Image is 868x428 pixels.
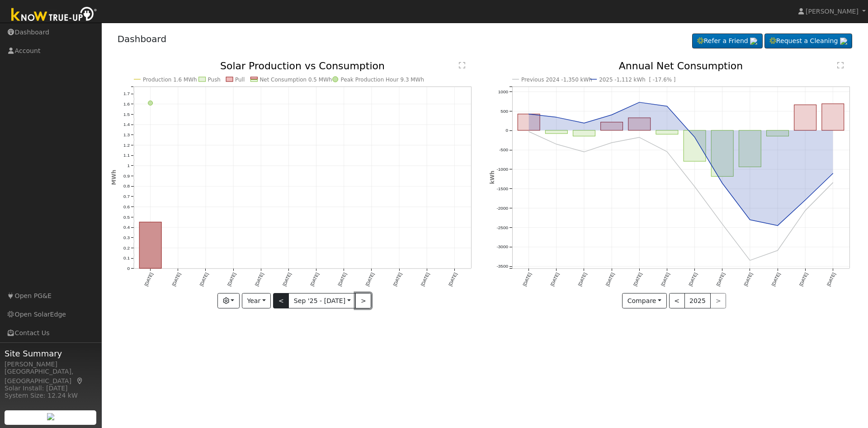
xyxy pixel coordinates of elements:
[496,245,508,250] text: -3000
[123,112,130,117] text: 1.5
[693,135,697,139] circle: onclick=""
[822,104,844,130] rect: onclick=""
[337,272,347,287] text: [DATE]
[582,150,586,154] circle: onclick=""
[521,77,592,83] text: Previous 2024 -1,350 kWh
[7,5,102,25] img: Know True-Up
[601,122,623,130] rect: onclick=""
[665,150,669,154] circle: onclick=""
[693,185,697,188] circle: onclick=""
[76,377,84,385] a: Map
[5,391,97,400] div: System Size: 12.24 kW
[123,101,130,106] text: 1.6
[776,224,779,227] circle: onclick=""
[143,272,154,287] text: [DATE]
[123,256,130,261] text: 0.1
[123,225,130,230] text: 0.4
[242,293,271,308] button: Year
[148,101,152,106] circle: onclick=""
[688,272,698,287] text: [DATE]
[198,272,209,287] text: [DATE]
[577,272,588,287] text: [DATE]
[748,218,752,222] circle: onclick=""
[632,272,643,287] text: [DATE]
[599,77,675,83] text: 2025 -1,112 kWh [ -17.6% ]
[637,136,641,139] circle: onclick=""
[143,77,197,83] text: Production 1.6 MWh
[750,38,757,45] img: retrieve
[669,293,685,308] button: <
[692,34,763,49] a: Refer a Friend
[806,8,859,15] span: [PERSON_NAME]
[804,209,807,212] circle: onclick=""
[226,272,236,287] text: [DATE]
[123,132,130,137] text: 1.3
[610,113,613,117] circle: onclick=""
[622,293,667,308] button: Compare
[259,77,332,83] text: Net Consumption 0.5 MWh
[739,130,761,167] rect: onclick=""
[605,272,615,287] text: [DATE]
[798,272,809,287] text: [DATE]
[127,163,130,168] text: 1
[831,181,835,185] circle: onclick=""
[139,222,161,269] rect: onclick=""
[282,272,292,287] text: [DATE]
[123,215,130,220] text: 0.5
[721,182,724,185] circle: onclick=""
[550,272,560,287] text: [DATE]
[522,272,532,287] text: [DATE]
[235,77,245,83] text: Pull
[628,118,651,130] rect: onclick=""
[743,272,754,287] text: [DATE]
[794,105,816,130] rect: onclick=""
[840,38,847,45] img: retrieve
[555,115,558,119] circle: onclick=""
[288,293,356,308] button: Sep '25 - [DATE]
[764,34,852,49] a: Request a Cleaning
[637,101,641,104] circle: onclick=""
[5,384,97,393] div: Solar Install: [DATE]
[498,89,509,94] text: 1000
[420,272,430,287] text: [DATE]
[220,60,385,72] text: Solar Production vs Consumption
[582,121,586,125] circle: onclick=""
[309,272,320,287] text: [DATE]
[273,293,289,308] button: <
[610,141,613,144] circle: onclick=""
[123,245,130,250] text: 0.2
[496,264,508,269] text: -3500
[771,272,781,287] text: [DATE]
[496,225,508,230] text: -2500
[123,194,130,199] text: 0.7
[684,130,706,161] rect: onclick=""
[527,130,531,134] circle: onclick=""
[123,204,130,209] text: 0.6
[496,186,508,191] text: -1500
[5,347,97,360] span: Site Summary
[831,172,835,175] circle: onclick=""
[660,272,670,287] text: [DATE]
[5,360,97,369] div: [PERSON_NAME]
[5,367,97,386] div: [GEOGRAPHIC_DATA], [GEOGRAPHIC_DATA]
[776,249,779,252] circle: onclick=""
[208,77,220,83] text: Push
[496,206,508,211] text: -2000
[123,122,130,127] text: 1.4
[340,77,424,83] text: Peak Production Hour 9.3 MWh
[505,128,508,133] text: 0
[545,130,567,134] rect: onclick=""
[665,105,669,108] circle: onclick=""
[573,130,595,136] rect: onclick=""
[123,184,130,189] text: 0.8
[684,293,711,308] button: 2025
[712,130,734,177] rect: onclick=""
[804,198,807,202] circle: onclick=""
[123,153,130,158] text: 1.1
[500,109,508,114] text: 500
[716,272,726,287] text: [DATE]
[364,272,375,287] text: [DATE]
[748,259,752,262] circle: onclick=""
[47,413,54,420] img: retrieve
[826,272,836,287] text: [DATE]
